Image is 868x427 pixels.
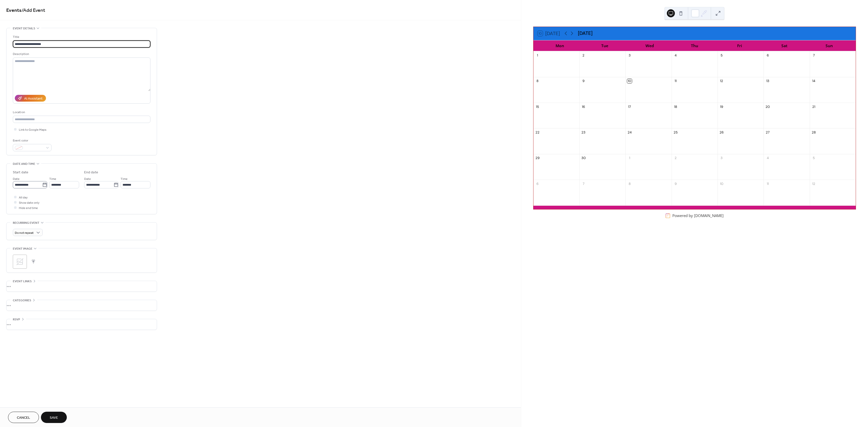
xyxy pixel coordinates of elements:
span: Event links [13,279,32,284]
span: Categories [13,298,31,303]
span: Event details [13,26,35,31]
div: 2 [673,156,678,160]
div: 3 [627,53,632,57]
div: 10 [627,79,632,83]
div: ••• [7,300,157,311]
button: Cancel [8,412,39,423]
div: 29 [535,156,540,160]
div: 1 [535,53,540,57]
div: AI Assistant [24,96,42,101]
span: Date and time [13,161,35,167]
div: End date [84,170,98,175]
button: AI Assistant [15,95,46,102]
span: RSVP [13,317,20,322]
div: Thu [672,40,717,51]
div: 30 [581,156,586,160]
div: 7 [811,53,816,57]
span: / Add Event [22,6,45,15]
div: Mon [537,40,582,51]
div: Title [13,34,149,40]
div: 8 [627,181,632,186]
div: ••• [7,319,157,330]
button: Save [41,412,67,423]
div: 13 [765,79,770,83]
span: Time [49,176,56,182]
div: 23 [581,130,586,135]
div: 22 [535,130,540,135]
div: Event color [13,138,50,143]
div: 5 [719,53,724,57]
div: Sat [762,40,807,51]
div: Sun [807,40,852,51]
div: 2 [581,53,586,57]
div: ; [13,255,27,269]
div: 28 [811,130,816,135]
div: 15 [535,104,540,109]
span: Recurring event [13,220,39,226]
div: 7 [581,181,586,186]
div: ••• [7,281,157,292]
div: 12 [719,79,724,83]
span: Date [84,176,91,182]
div: 11 [673,79,678,83]
div: 24 [627,130,632,135]
div: 11 [765,181,770,186]
div: 1 [627,156,632,160]
div: Location [13,110,149,115]
div: 12 [811,181,816,186]
div: 9 [673,181,678,186]
div: 10 [719,181,724,186]
div: 5 [811,156,816,160]
span: Time [121,176,128,182]
div: Powered by [672,213,724,218]
div: 4 [673,53,678,57]
span: Save [50,415,58,420]
div: 19 [719,104,724,109]
div: 4 [765,156,770,160]
div: 9 [581,79,586,83]
div: 21 [811,104,816,109]
div: 26 [719,130,724,135]
div: 18 [673,104,678,109]
div: 16 [581,104,586,109]
div: 6 [535,181,540,186]
span: Do not repeat [15,230,34,236]
span: All day [19,195,28,200]
span: Date [13,176,20,182]
div: 20 [765,104,770,109]
div: 3 [719,156,724,160]
div: Fri [717,40,762,51]
span: Show date only [19,200,39,205]
div: Description [13,51,149,57]
span: Hide end time [19,205,38,211]
div: 27 [765,130,770,135]
div: Tue [582,40,627,51]
div: Start date [13,170,28,175]
a: [DOMAIN_NAME] [694,213,724,218]
span: Cancel [17,415,30,420]
div: Wed [627,40,672,51]
span: Link to Google Maps [19,127,46,132]
div: 6 [765,53,770,57]
div: 8 [535,79,540,83]
div: [DATE] [578,30,592,37]
a: Events [6,6,22,15]
div: 14 [811,79,816,83]
div: 17 [627,104,632,109]
div: 25 [673,130,678,135]
span: Event image [13,246,32,251]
